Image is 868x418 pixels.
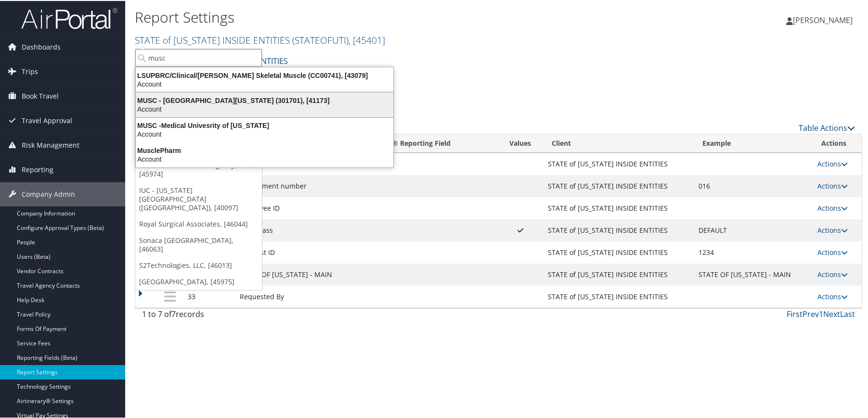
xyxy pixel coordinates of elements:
a: Table Actions [799,122,855,132]
td: DEFAULT [694,218,813,241]
span: 7 [171,308,176,318]
div: Account [130,104,399,113]
span: Travel Approval [22,108,72,132]
a: Actions [817,180,848,190]
span: Risk Management [22,132,79,156]
a: Actions [817,291,848,300]
td: Requested By [235,285,354,307]
td: 1234 [694,241,813,263]
input: Search Accounts [135,48,262,66]
a: Actions [817,225,848,234]
a: S2Technologies, LLC, [46013] [135,256,262,273]
a: Goosehead Insurance Agency, LLC, [45974] [135,156,262,181]
a: STATE of [US_STATE] INSIDE ENTITIES [135,33,385,46]
a: [PERSON_NAME] [786,5,862,34]
th: Actions [813,133,862,152]
span: Trips [22,59,38,83]
td: STATE of [US_STATE] INSIDE ENTITIES [543,241,694,263]
span: , [ 45401 ] [349,33,385,46]
a: 1 [819,308,823,318]
span: Dashboards [22,34,61,58]
span: Book Travel [22,83,59,107]
td: Employee ID [235,196,354,218]
td: STATE of [US_STATE] INSIDE ENTITIES [543,263,694,285]
td: STATE of [US_STATE] INSIDE ENTITIES [543,218,694,241]
td: STATE of [US_STATE] INSIDE ENTITIES [543,152,694,174]
span: ( STATEOFUTI ) [292,33,349,46]
a: Prev [803,308,819,318]
td: 016 [694,174,813,196]
a: Royal Surgical Associates, [46044] [135,215,262,231]
td: Rule Class [235,218,354,241]
div: Account [130,129,399,138]
div: Account [130,154,399,163]
td: STATE of [US_STATE] INSIDE ENTITIES [543,196,694,218]
span: Reporting [22,157,53,181]
a: Actions [817,269,848,278]
th: Client [543,133,694,152]
img: airportal-logo.png [21,6,117,29]
a: Actions [817,247,848,256]
td: Department number [235,174,354,196]
span: [PERSON_NAME] [793,14,853,25]
div: LSUPBRC/Clinical/[PERSON_NAME] Skeletal Muscle (CC00741), [43079] [130,70,399,79]
th: Airportal&reg; Reporting Field [354,133,498,152]
div: MUSC - [GEOGRAPHIC_DATA][US_STATE] (301701), [41173] [130,95,399,104]
a: First [787,308,803,318]
th: Values [498,133,543,152]
a: [GEOGRAPHIC_DATA], [45975] [135,273,262,289]
div: Account [130,79,399,88]
a: Actions [817,203,848,212]
a: Last [840,308,855,318]
td: STATE OF [US_STATE] - MAIN [694,263,813,285]
td: 33 [183,285,235,307]
h1: Report Settings [135,6,620,26]
th: Example [694,133,813,152]
div: 1 to 7 of records [142,307,310,324]
td: STATE of [US_STATE] INSIDE ENTITIES [543,285,694,307]
a: Actions [817,158,848,167]
div: MusclePharm [130,145,399,154]
a: IUC - [US_STATE][GEOGRAPHIC_DATA] ([GEOGRAPHIC_DATA]), [40097] [135,181,262,215]
td: Request ID [235,241,354,263]
td: STATE OF [US_STATE] - MAIN [235,263,354,285]
td: STATE of [US_STATE] INSIDE ENTITIES [543,174,694,196]
span: Company Admin [22,181,75,205]
a: Sonaca [GEOGRAPHIC_DATA], [46063] [135,231,262,256]
div: MUSC -Medical Univesrity of [US_STATE] [130,120,399,129]
a: Next [823,308,840,318]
